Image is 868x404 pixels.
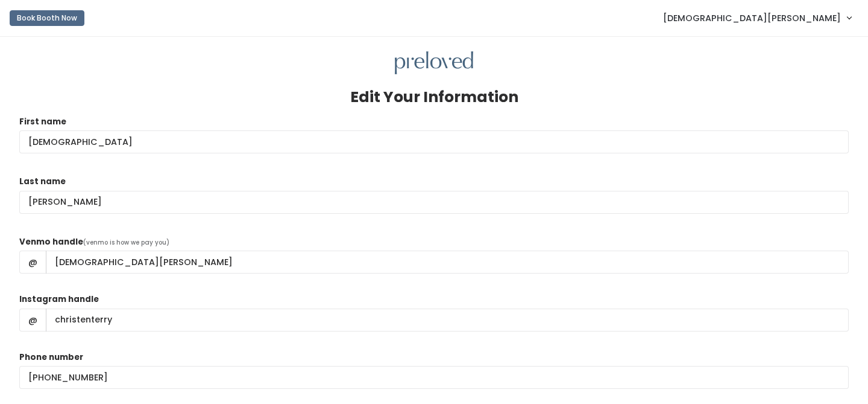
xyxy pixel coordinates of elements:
label: Phone number [19,351,83,364]
label: Last name [19,176,66,188]
span: @ [19,309,46,332]
input: handle [46,251,849,274]
label: Instagram handle [19,293,99,306]
label: First name [19,116,66,128]
a: [DEMOGRAPHIC_DATA][PERSON_NAME] [651,5,863,31]
label: Venmo handle [19,236,83,248]
img: preloved logo [395,51,473,75]
input: handle [46,309,849,332]
a: Book Booth Now [10,5,84,31]
span: (venmo is how we pay you) [83,238,169,247]
button: Book Booth Now [10,10,84,26]
span: @ [19,251,46,274]
input: (___) ___-____ [19,366,849,389]
h3: Edit Your Information [350,89,518,106]
span: [DEMOGRAPHIC_DATA][PERSON_NAME] [663,11,841,25]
